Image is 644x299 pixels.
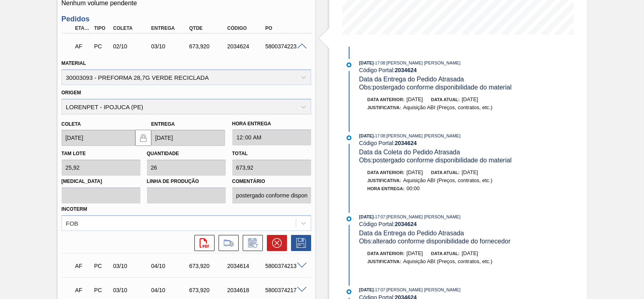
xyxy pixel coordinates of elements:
[359,149,460,156] span: Data da Coleta do Pedido Atrasada
[135,130,151,146] button: locked
[403,104,492,110] span: Aquisição ABI (Preços, contratos, etc.)
[187,287,229,293] div: 673,920
[359,157,512,164] span: Obs: postergado conforme disponibilidade do material
[149,25,191,31] div: Entrega
[225,43,267,50] div: 2034624
[62,15,311,23] h3: Pedidos
[232,118,311,130] label: Hora Entrega
[347,289,351,294] img: atual
[62,176,140,187] label: [MEDICAL_DATA]
[225,287,267,293] div: 2034618
[407,250,423,256] span: [DATE]
[225,263,267,269] div: 2034614
[92,287,111,293] div: Pedido de Compra
[359,214,374,219] span: [DATE]
[367,170,405,175] span: Data anterior:
[239,235,263,251] div: Informar alteração no pedido
[407,185,420,191] span: 00:00
[359,238,510,245] span: Obs: alterado conforme disponibilidade do fornecedor
[374,288,385,292] span: - 17:07
[232,151,248,156] label: Total
[385,287,460,292] span: : [PERSON_NAME] [PERSON_NAME]
[374,134,385,138] span: - 17:08
[395,67,417,73] strong: 2034624
[359,287,374,292] span: [DATE]
[359,133,374,138] span: [DATE]
[431,170,460,175] span: Data atual:
[374,215,385,219] span: - 17:07
[367,251,405,256] span: Data anterior:
[151,130,225,146] input: dd/mm/yyyy
[147,176,226,187] label: Linha de Produção
[385,133,460,138] span: : [PERSON_NAME] [PERSON_NAME]
[215,235,239,251] div: Ir para Composição de Carga
[263,287,305,293] div: 5800374217
[149,43,191,50] div: 03/10/2025
[347,62,351,67] img: atual
[359,84,512,91] span: Obs: postergado conforme disponibilidade do material
[66,220,78,226] div: FOB
[151,121,175,127] label: Entrega
[367,186,405,191] span: Hora Entrega :
[287,235,311,251] div: Salvar Pedido
[359,230,464,237] span: Data da Entrega do Pedido Atrasada
[190,235,215,251] div: Abrir arquivo PDF
[359,60,374,65] span: [DATE]
[62,121,81,127] label: Coleta
[187,43,229,50] div: 673,920
[138,133,148,143] img: locked
[111,43,153,50] div: 02/10/2025
[225,25,267,31] div: Código
[149,287,191,293] div: 04/10/2025
[395,221,417,227] strong: 2034624
[403,177,492,183] span: Aquisição ABI (Preços, contratos, etc.)
[62,130,135,146] input: dd/mm/yyyy
[462,250,478,256] span: [DATE]
[263,43,305,50] div: 5800374223
[62,206,87,212] label: Incoterm
[62,60,86,66] label: Material
[385,214,460,219] span: : [PERSON_NAME] [PERSON_NAME]
[403,258,492,264] span: Aquisição ABI (Preços, contratos, etc.)
[359,221,550,227] div: Código Portal:
[92,25,111,31] div: Tipo
[73,281,93,299] div: Aguardando Faturamento
[407,169,423,175] span: [DATE]
[232,176,311,187] label: Comentário
[147,151,179,156] label: Quantidade
[431,251,460,256] span: Data atual:
[187,25,229,31] div: Qtde
[75,287,91,293] p: AF
[359,76,464,83] span: Data da Entrega do Pedido Atrasada
[73,25,93,31] div: Etapa
[75,263,91,269] p: AF
[111,287,153,293] div: 03/10/2025
[367,97,405,102] span: Data anterior:
[263,263,305,269] div: 5800374213
[62,90,81,96] label: Origem
[73,37,93,55] div: Aguardando Faturamento
[92,43,111,50] div: Pedido de Compra
[347,216,351,221] img: atual
[75,43,91,50] p: AF
[431,97,460,102] span: Data atual:
[263,235,287,251] div: Cancelar pedido
[359,140,550,146] div: Código Portal:
[462,96,478,102] span: [DATE]
[367,178,401,183] span: Justificativa:
[347,135,351,140] img: atual
[462,169,478,175] span: [DATE]
[187,263,229,269] div: 673,920
[62,151,86,156] label: Tam lote
[385,60,460,65] span: : [PERSON_NAME] [PERSON_NAME]
[149,263,191,269] div: 04/10/2025
[374,61,385,65] span: - 17:08
[367,105,401,110] span: Justificativa:
[92,263,111,269] div: Pedido de Compra
[395,140,417,146] strong: 2034624
[367,259,401,264] span: Justificativa:
[73,257,93,275] div: Aguardando Faturamento
[111,263,153,269] div: 03/10/2025
[407,96,423,102] span: [DATE]
[111,25,153,31] div: Coleta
